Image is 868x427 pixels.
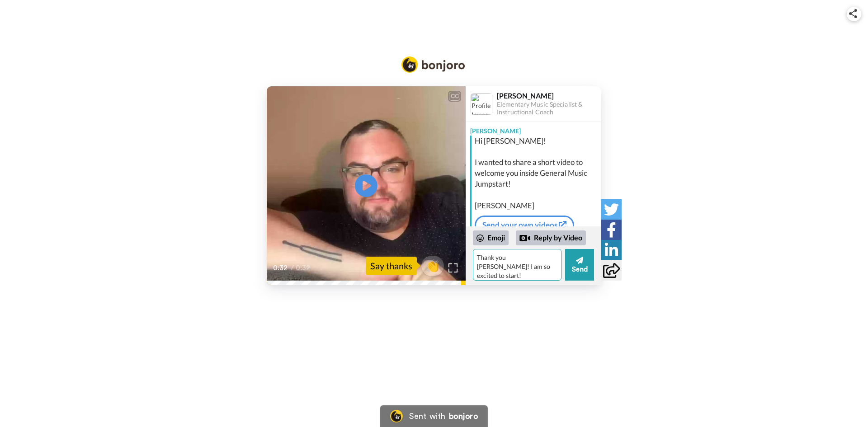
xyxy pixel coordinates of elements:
textarea: Thank you [PERSON_NAME]! I am so excited to start! [473,249,561,281]
div: Reply by Video [516,230,586,246]
div: CC [449,92,460,101]
div: Emoji [473,230,509,245]
span: 👏 [421,258,444,273]
span: 0:32 [273,263,289,273]
div: Elementary Music Specialist & Instructional Coach [497,101,601,116]
div: [PERSON_NAME] [497,91,601,100]
img: Full screen [448,263,458,272]
div: Hi [PERSON_NAME]! I wanted to share a short video to welcome you inside General Music Jumpstart! ... [475,136,599,211]
div: Reply by Video [519,233,530,244]
a: Send your own videos [475,216,574,235]
div: [PERSON_NAME] [466,122,601,136]
span: 0:32 [296,263,311,273]
button: 👏 [421,256,444,276]
img: ic_share.svg [849,9,857,18]
img: Bonjoro Logo [401,56,465,73]
span: / [291,263,294,273]
div: Say thanks [366,257,417,275]
img: Profile Image [471,93,492,115]
button: Send [565,249,594,281]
